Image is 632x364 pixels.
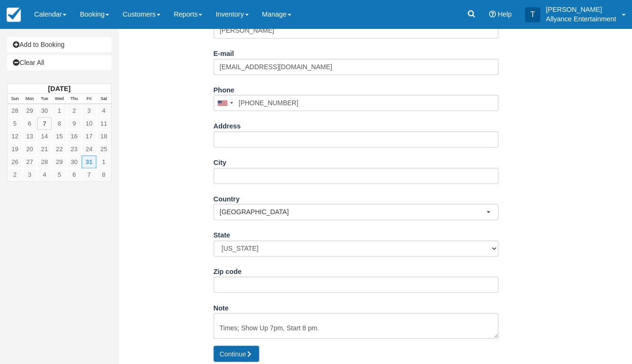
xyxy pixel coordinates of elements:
[220,207,486,217] span: [GEOGRAPHIC_DATA]
[52,168,66,181] a: 5
[37,104,52,117] a: 30
[52,104,66,117] a: 1
[525,7,540,22] div: T
[52,155,66,168] a: 29
[52,130,66,143] a: 15
[67,143,82,155] a: 23
[214,155,226,168] label: City
[82,104,96,117] a: 3
[8,155,22,168] a: 26
[497,10,511,18] span: Help
[8,94,22,104] th: Sun
[52,94,66,104] th: Wed
[82,143,96,155] a: 24
[8,143,22,155] a: 19
[214,300,229,313] label: Note
[214,82,234,95] label: Phone
[214,204,498,220] button: [GEOGRAPHIC_DATA]
[67,104,82,117] a: 2
[214,227,230,240] label: State
[37,143,52,155] a: 21
[82,130,96,143] a: 17
[37,168,52,181] a: 4
[7,8,21,22] img: checkfront-main-nav-mini-logo.png
[96,130,111,143] a: 18
[37,155,52,168] a: 28
[22,104,37,117] a: 29
[96,104,111,117] a: 4
[96,94,111,104] th: Sat
[7,37,112,52] a: Add to Booking
[7,55,112,70] a: Clear All
[214,191,240,204] label: Country
[52,143,66,155] a: 22
[22,94,37,104] th: Mon
[82,168,96,181] a: 7
[96,117,111,130] a: 11
[22,168,37,181] a: 3
[22,117,37,130] a: 6
[67,168,82,181] a: 6
[67,130,82,143] a: 16
[67,117,82,130] a: 9
[22,155,37,168] a: 27
[52,117,66,130] a: 8
[214,45,234,59] label: E-mail
[22,143,37,155] a: 20
[96,143,111,155] a: 25
[214,346,259,362] button: Continue
[96,168,111,181] a: 8
[489,11,495,18] i: Help
[8,117,22,130] a: 5
[67,94,82,104] th: Thu
[214,118,241,131] label: Address
[82,117,96,130] a: 10
[214,95,236,110] div: United States: +1
[8,130,22,143] a: 12
[214,264,242,277] label: Zip code
[37,117,52,130] a: 7
[96,155,111,168] a: 1
[67,155,82,168] a: 30
[37,94,52,104] th: Tue
[82,155,96,168] a: 31
[82,94,96,104] th: Fri
[48,85,70,92] strong: [DATE]
[8,168,22,181] a: 2
[8,104,22,117] a: 28
[22,130,37,143] a: 13
[546,5,616,14] p: [PERSON_NAME]
[37,130,52,143] a: 14
[546,14,616,24] p: Allyance Entertainment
